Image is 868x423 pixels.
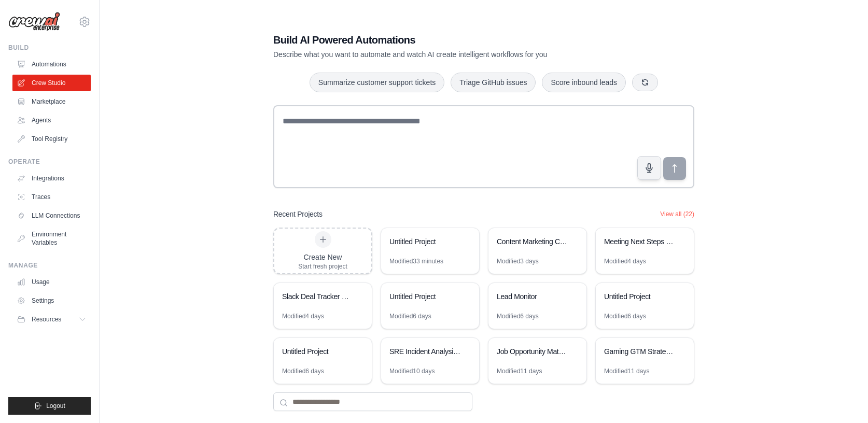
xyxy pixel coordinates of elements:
[12,112,91,129] a: Agents
[497,312,539,320] div: Modified 6 days
[604,257,646,265] div: Modified 4 days
[542,73,626,92] button: Score inbound leads
[8,261,91,270] div: Manage
[282,346,353,357] div: Untitled Project
[12,207,91,224] a: LLM Connections
[389,312,431,320] div: Modified 6 days
[298,262,347,271] div: Start fresh project
[282,291,353,302] div: Slack Deal Tracker & Email Reporter
[8,158,91,166] div: Operate
[12,93,91,110] a: Marketplace
[12,274,91,290] a: Usage
[604,367,649,375] div: Modified 11 days
[389,257,443,265] div: Modified 33 minutes
[660,210,694,218] button: View all (22)
[497,367,542,375] div: Modified 11 days
[46,402,65,410] span: Logout
[497,346,568,357] div: Job Opportunity Matching System
[12,131,91,147] a: Tool Registry
[8,12,60,32] img: Logo
[389,236,460,247] div: Untitled Project
[12,292,91,309] a: Settings
[298,252,347,262] div: Create New
[389,291,460,302] div: Untitled Project
[273,49,622,60] p: Describe what you want to automate and watch AI create intelligent workflows for you
[389,346,460,357] div: SRE Incident Analysis Assistant
[604,291,675,302] div: Untitled Project
[12,170,91,187] a: Integrations
[389,367,435,375] div: Modified 10 days
[632,74,658,91] button: Get new suggestions
[497,291,568,302] div: Lead Monitor
[497,257,539,265] div: Modified 3 days
[8,44,91,52] div: Build
[604,312,646,320] div: Modified 6 days
[282,312,324,320] div: Modified 4 days
[604,346,675,357] div: Gaming GTM Strategy Automation
[12,75,91,91] a: Crew Studio
[12,311,91,328] button: Resources
[637,156,661,180] button: Click to speak your automation idea
[12,56,91,73] a: Automations
[310,73,444,92] button: Summarize customer support tickets
[604,236,675,247] div: Meeting Next Steps Summarizer
[451,73,536,92] button: Triage GitHub issues
[816,373,868,423] iframe: Chat Widget
[12,226,91,251] a: Environment Variables
[8,397,91,415] button: Logout
[273,209,323,219] h3: Recent Projects
[32,315,61,323] span: Resources
[282,367,324,375] div: Modified 6 days
[12,189,91,205] a: Traces
[273,33,622,47] h1: Build AI Powered Automations
[497,236,568,247] div: Content Marketing Competitive Intelligence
